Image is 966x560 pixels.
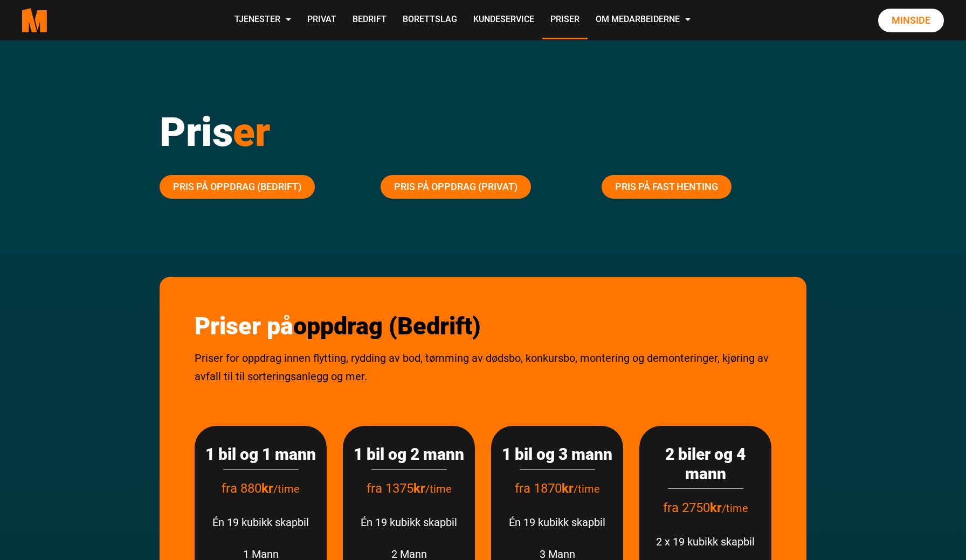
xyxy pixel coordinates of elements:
[226,1,299,39] a: Tjenester
[205,445,316,464] h3: 1 bil og 1 mann
[502,445,612,464] h3: 1 bil og 3 mann
[574,482,600,495] span: /time
[395,1,465,39] a: Borettslag
[160,175,315,199] a: Pris på oppdrag (Bedrift)
[261,481,273,496] strong: kr
[344,1,395,39] a: Bedrift
[299,1,344,39] a: Privat
[354,445,464,464] h3: 1 bil og 2 mann
[650,533,761,551] p: 2 x 19 kubikk skapbil
[293,312,481,340] span: oppdrag (Bedrift)
[205,513,316,531] p: Én 19 kubikk skapbil
[663,500,722,515] span: fra 2750
[381,175,531,199] a: Pris på oppdrag (Privat)
[542,1,588,39] a: Priser
[710,500,722,515] strong: kr
[722,502,748,515] span: /time
[650,445,761,484] h3: 2 biler og 4 mann
[354,513,464,531] p: Én 19 kubikk skapbil
[273,482,300,495] span: /time
[515,481,574,496] span: fra 1870
[195,352,769,383] span: Priser for oppdrag innen flytting, rydding av bod, tømming av dødsbo, konkursbo, montering og dem...
[425,482,452,495] span: /time
[465,1,542,39] a: Kundeservice
[233,108,270,156] span: er
[502,513,612,531] p: Én 19 kubikk skapbil
[878,9,944,32] a: Minside
[195,312,771,341] h2: Priser på
[562,481,574,496] strong: kr
[602,175,732,199] a: Pris på fast henting
[367,481,425,496] span: fra 1375
[160,108,806,156] h1: Pris
[413,481,425,496] strong: kr
[222,481,273,496] span: fra 880
[588,1,699,39] a: Om Medarbeiderne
